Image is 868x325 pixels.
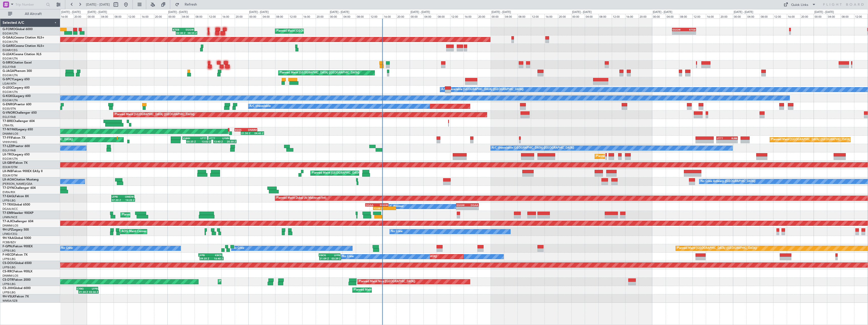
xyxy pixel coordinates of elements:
[701,178,755,185] div: No Crew Antwerp ([GEOGRAPHIC_DATA])
[366,204,377,207] div: DGAA
[652,14,665,18] div: 00:00
[3,282,16,286] a: LFPB/LBG
[3,95,31,98] a: G-KGKGLegacy 600
[717,140,727,143] div: -
[354,286,433,294] div: Planned Maint [GEOGRAPHIC_DATA] ([GEOGRAPHIC_DATA])
[854,14,867,18] div: 12:00
[219,278,245,286] div: Planned Maint Sofia
[219,137,229,140] div: LFMN
[787,14,800,18] div: 16:00
[183,137,195,140] div: VHHH
[3,65,16,69] a: EGLF/FAB
[558,14,571,18] div: 20:00
[492,144,574,152] div: A/C Unavailable [GEOGRAPHIC_DATA] ([GEOGRAPHIC_DATA])
[3,203,13,206] span: T7-TRX
[733,14,746,18] div: 00:00
[441,86,524,93] div: A/C Unavailable [GEOGRAPHIC_DATA] ([GEOGRAPHIC_DATA])
[377,204,388,207] div: EGGW
[77,287,87,290] div: CYBG
[115,111,194,118] div: Planned Maint [GEOGRAPHIC_DATA] ([GEOGRAPHIC_DATA])
[467,204,478,207] div: DGAA
[100,14,114,18] div: 04:00
[3,287,13,290] span: CS-JHH
[396,14,410,18] div: 20:00
[3,190,15,194] a: EVRA/RIX
[3,73,18,77] a: EGGW/LTN
[3,287,31,290] a: CS-JHHGlobal 6000
[302,14,316,18] div: 16:00
[450,14,464,18] div: 12:00
[3,128,17,131] span: T7-N1960
[3,174,17,177] a: EDLW/DTM
[3,212,33,215] a: T7-EMIHawker 900XP
[289,14,302,18] div: 12:00
[176,31,187,34] div: 02:30 Z
[3,245,13,248] span: F-GPNJ
[208,14,221,18] div: 12:00
[359,278,415,286] div: Planned Maint Nice ([GEOGRAPHIC_DATA])
[437,14,450,18] div: 08:00
[342,253,354,260] div: No Crew
[123,195,134,198] div: OMDW
[3,82,16,86] a: LGAV/ATH
[3,140,17,144] a: VHHH/HKG
[684,31,696,34] div: -
[233,245,244,252] div: No Crew
[330,254,340,257] div: LFPB
[3,70,14,73] span: G-JAGA
[598,14,612,18] div: 08:00
[391,228,403,235] div: No Crew
[504,14,517,18] div: 04:00
[276,194,326,202] div: Planned Maint Dubai (Al Maktoum Intl)
[3,124,14,127] a: LTBA/ISL
[3,98,18,102] a: EGGW/LTN
[3,136,25,139] a: T7-FFIFalcon 7X
[3,266,16,269] a: LFPB/LBG
[3,120,13,123] span: T7-BRE
[3,240,16,244] a: FCBB/BZV
[173,28,183,31] div: KTEB
[3,187,36,190] a: T7-DYNChallenger 604
[771,136,851,144] div: Planned Maint [GEOGRAPHIC_DATA] ([GEOGRAPHIC_DATA])
[639,14,652,18] div: 20:00
[370,14,383,18] div: 12:00
[3,70,32,73] a: G-JAGAPhenom 300
[187,140,199,143] div: 05:35 Z
[677,245,757,252] div: Planned Maint [GEOGRAPHIC_DATA] ([GEOGRAPHIC_DATA])
[3,237,31,240] a: 9H-YAAGlobal 5000
[87,287,98,290] div: LFPB
[746,14,760,18] div: 04:00
[89,290,98,293] div: 03:36 Z
[800,14,814,18] div: 20:00
[3,36,44,39] a: G-GAALCessna Citation XLS+
[3,53,13,56] span: G-LEAX
[734,10,753,14] div: [DATE] - [DATE]
[319,254,330,257] div: KBOS
[3,32,18,35] a: EGGW/LTN
[3,45,44,48] a: G-GARECessna Citation XLS+
[3,195,15,198] span: T7-EAGL
[3,203,30,206] a: T7-TRXGlobal 6500
[410,10,430,14] div: [DATE] - [DATE]
[330,10,349,14] div: [DATE] - [DATE]
[262,14,275,18] div: 04:00
[154,14,167,18] div: 20:00
[3,299,17,303] a: WMSA/SZB
[3,48,18,52] a: EGNR/CEG
[3,182,32,186] a: [PERSON_NAME]/QSA
[3,128,33,131] a: T7-N1960Legacy 650
[3,215,17,219] a: LFMN/NCE
[3,224,18,228] a: DNMM/LOS
[252,132,264,135] div: 04:45 Z
[384,207,396,210] div: -
[3,145,30,148] a: T7-LZZIPraetor 600
[180,3,202,6] span: Refresh
[727,140,737,143] div: -
[3,28,33,31] a: G-FOMOGlobal 6000
[199,140,211,143] div: 13:02 Z
[3,253,14,256] span: F-HECD
[249,10,269,14] div: [DATE] - [DATE]
[692,14,706,18] div: 12:00
[3,36,14,39] span: G-GAAL
[3,53,41,56] a: G-LEAXCessna Citation XLS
